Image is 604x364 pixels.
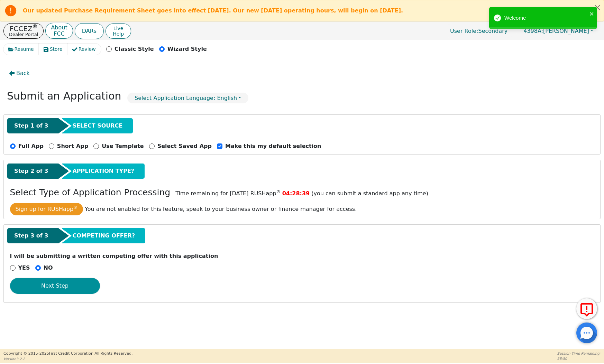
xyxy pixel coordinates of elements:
span: Help [113,31,124,37]
button: Review [67,44,101,55]
span: COMPETING OFFER? [72,232,135,240]
button: Back [3,65,35,81]
span: [PERSON_NAME] [523,28,589,34]
button: close [589,10,594,18]
span: SELECT SOURCE [72,122,122,130]
a: User Role:Secondary [443,24,514,38]
span: Step 1 of 3 [14,122,48,130]
button: Select Application Language: English [127,93,248,103]
p: Short App [57,142,88,150]
div: Welcome [504,14,587,22]
h3: Select Type of Application Processing [10,187,171,198]
span: Time remaining for [DATE] RUSHapp [175,190,281,197]
button: Next Step [10,278,100,294]
button: Close alert [591,0,604,15]
sup: ® [33,24,38,30]
p: Use Template [102,142,144,150]
span: APPLICATION TYPE? [72,167,134,175]
p: Session Time Remaining: [557,351,601,356]
span: You are not enabled for this feature, speak to your business owner or finance manager for access. [85,206,357,212]
span: Back [16,69,30,77]
span: Sign up for RUSHapp [16,206,78,212]
button: FCCEZ®Dealer Portal [3,23,44,39]
p: Copyright © 2015- 2025 First Credit Corporation. [3,351,132,357]
p: 58:50 [557,356,601,361]
sup: ® [276,189,281,194]
b: Our updated Purchase Requirement Sheet goes into effect [DATE]. Our new [DATE] operating hours, w... [23,7,403,14]
p: Full App [18,142,44,150]
span: 4398A: [523,28,543,34]
p: FCC [51,31,67,37]
button: Report Error to FCC [576,298,597,319]
p: Secondary [443,24,514,38]
p: About [51,25,67,30]
button: AboutFCC [45,23,73,39]
span: 04:28:39 [282,190,310,197]
span: User Role : [450,28,478,34]
p: FCCEZ [9,25,38,32]
span: All Rights Reserved. [94,351,132,356]
button: Resume [3,44,39,55]
p: YES [18,264,30,272]
p: I will be submitting a written competing offer with this application [10,252,594,260]
p: Classic Style [115,45,154,53]
p: Wizard Style [167,45,207,53]
p: Make this my default selection [225,142,321,150]
p: Dealer Portal [9,32,38,37]
span: Store [50,46,63,53]
span: Review [79,46,96,53]
button: Store [39,44,68,55]
button: DARs [75,23,104,39]
span: Step 2 of 3 [14,167,48,175]
p: Version 3.2.2 [3,356,132,362]
button: LiveHelp [106,24,131,39]
sup: ® [73,205,77,210]
button: Sign up for RUSHapp® [10,203,83,215]
p: Select Saved App [157,142,212,150]
span: Live [113,26,124,31]
span: Resume [15,46,34,53]
span: (you can submit a standard app any time) [311,190,428,197]
h2: Submit an Application [7,90,121,102]
span: Step 3 of 3 [14,232,48,240]
p: NO [44,264,53,272]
